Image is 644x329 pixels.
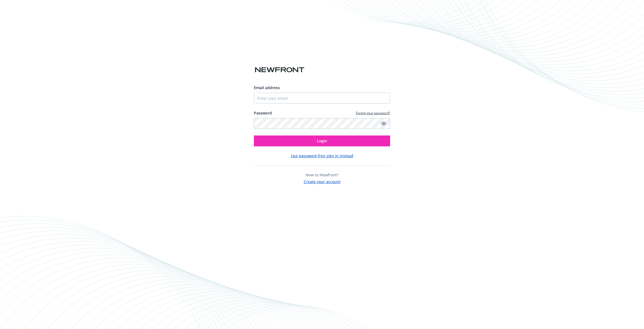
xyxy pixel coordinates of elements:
[291,153,353,159] button: Use password-free sign in instead
[254,65,305,75] img: Newfront logo
[254,85,280,90] span: Email address
[306,172,338,177] span: New to Newfront?
[317,138,327,143] span: Login
[254,118,390,129] input: Enter your password
[356,111,390,115] a: Forgot your password?
[380,120,387,127] a: Show password
[254,93,390,104] input: Enter your email
[304,178,341,185] button: Create your account
[254,135,390,146] button: Login
[254,110,272,116] label: Password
